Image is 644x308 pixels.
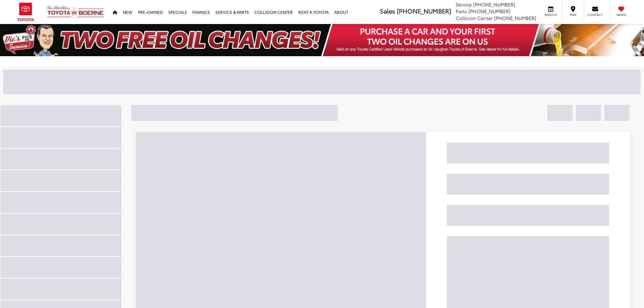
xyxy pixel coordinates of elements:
[543,13,558,17] span: Service
[494,15,536,21] span: [PHONE_NUMBER]
[468,8,511,15] span: [PHONE_NUMBER]
[565,13,580,17] span: Map
[397,6,451,15] span: [PHONE_NUMBER]
[47,5,104,19] img: Vic Vaughan Toyota of Boerne
[456,1,472,8] span: Service
[587,13,603,17] span: Contact
[473,1,515,8] span: [PHONE_NUMBER]
[380,6,395,15] span: Sales
[456,15,493,21] span: Collision Center
[456,8,467,15] span: Parts
[614,13,629,17] span: Saved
